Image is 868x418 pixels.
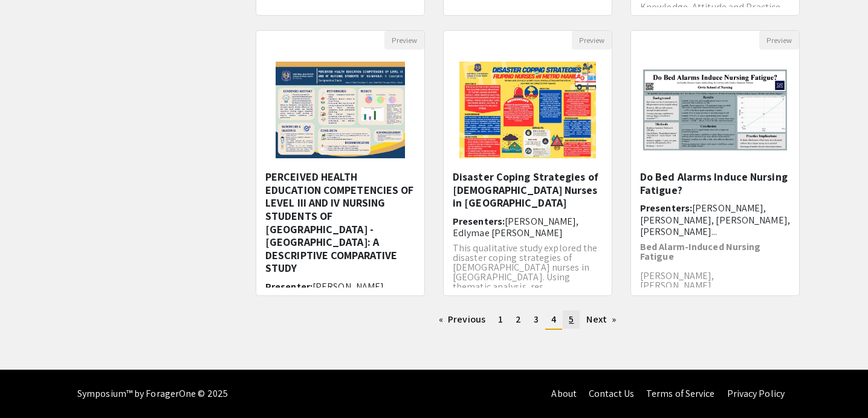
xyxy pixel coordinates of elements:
[640,202,790,237] h6: Presenters:
[453,243,603,292] p: This qualitative study explored the disaster coping strategies of [DEMOGRAPHIC_DATA] nurses in [G...
[264,50,416,170] img: <p>PERCEIVED HEALTH EDUCATION COMPETENCIES OF LEVEL III AND IV NURSING STUDENTS OF NATIONAL UNIVE...
[631,57,799,162] img: <p>Do Bed Alarms Induce Nursing Fatigue?</p>
[640,170,790,196] h5: Do Bed Alarms Induce Nursing Fatigue?
[580,310,622,329] a: Next page
[534,313,539,326] span: 3
[447,50,609,170] img: <p>Disaster Coping Strategies of Filipino Nurses in Metro Manila</p>
[630,30,800,296] div: Open Presentation <p>Do Bed Alarms Induce Nursing Fatigue?</p>
[265,281,415,292] h6: Presenter:
[9,364,51,409] iframe: Chat
[443,30,612,296] div: Open Presentation <p>Disaster Coping Strategies of Filipino Nurses in Metro Manila</p>
[384,31,424,50] button: Preview
[640,271,790,291] p: [PERSON_NAME], [PERSON_NAME]...
[640,240,761,263] strong: Bed Alarm-Induced Nursing Fatigue
[759,31,799,50] button: Preview
[640,2,790,41] p: Knowledge, Attitude and Practice to use Acupressure as complementary therapy of clients with [MED...
[498,313,503,326] span: 1
[640,202,790,237] span: [PERSON_NAME], [PERSON_NAME], [PERSON_NAME], [PERSON_NAME]...
[569,313,574,326] span: 5
[551,313,556,326] span: 4
[433,310,491,329] a: Previous page
[572,31,612,50] button: Preview
[453,216,603,239] h6: Presenters:
[453,215,579,239] span: [PERSON_NAME], Edlymae [PERSON_NAME]
[516,313,521,326] span: 2
[256,310,800,330] ul: Pagination
[727,387,785,400] a: Privacy Policy
[551,387,577,400] a: About
[256,30,425,296] div: Open Presentation <p>PERCEIVED HEALTH EDUCATION COMPETENCIES OF LEVEL III AND IV NURSING STUDENTS...
[313,280,384,293] span: [PERSON_NAME]
[453,170,603,210] h5: Disaster Coping Strategies of [DEMOGRAPHIC_DATA] Nurses in [GEOGRAPHIC_DATA]
[646,387,715,400] a: Terms of Service
[77,370,228,418] div: Symposium™ by ForagerOne © 2025
[589,387,634,400] a: Contact Us
[265,170,415,275] h5: PERCEIVED HEALTH EDUCATION COMPETENCIES OF LEVEL III AND IV NURSING STUDENTS OF [GEOGRAPHIC_DATA]...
